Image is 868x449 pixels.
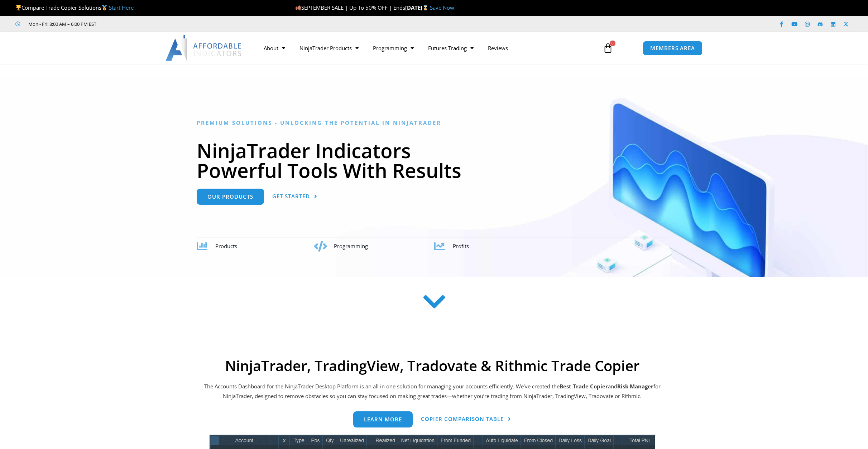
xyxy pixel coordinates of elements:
[430,4,454,11] a: Save Now
[203,382,662,402] p: The Accounts Dashboard for the NinjaTrader Desktop Platform is an all in one solution for managin...
[481,40,515,56] a: Reviews
[27,20,96,28] span: Mon - Fri: 8:00 AM – 6:00 PM EST
[15,4,134,11] span: Compare Trade Copier Solutions
[423,5,428,10] img: ⌛
[215,242,237,250] span: Products
[197,189,264,205] a: Our Products
[102,5,107,10] img: 🥇
[272,194,310,199] span: Get Started
[560,383,608,390] b: Best Trade Copier
[296,5,301,10] img: 🍂
[106,20,214,28] iframe: Customer reviews powered by Trustpilot
[610,41,615,46] span: 0
[643,41,702,56] a: MEMBERS AREA
[650,46,695,51] span: MEMBERS AREA
[592,38,624,58] a: 0
[203,357,662,374] h2: NinjaTrader, TradingView, Tradovate & Rithmic Trade Copier
[405,4,430,11] strong: [DATE]
[421,411,511,427] a: Copier Comparison Table
[16,5,21,10] img: 🏆
[197,141,671,180] h1: NinjaTrader Indicators Powerful Tools With Results
[256,40,292,56] a: About
[421,416,504,422] span: Copier Comparison Table
[272,189,317,205] a: Get Started
[364,417,402,422] span: Learn more
[166,35,243,61] img: LogoAI | Affordable Indicators – NinjaTrader
[421,40,481,56] a: Futures Trading
[207,194,253,199] span: Our Products
[334,242,368,250] span: Programming
[197,119,671,126] h6: Premium Solutions - Unlocking the Potential in NinjaTrader
[109,4,134,11] a: Start Here
[453,242,469,250] span: Profits
[353,411,413,427] a: Learn more
[292,40,366,56] a: NinjaTrader Products
[366,40,421,56] a: Programming
[617,383,653,390] strong: Risk Manager
[256,40,595,56] nav: Menu
[295,4,405,11] span: SEPTEMBER SALE | Up To 50% OFF | Ends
